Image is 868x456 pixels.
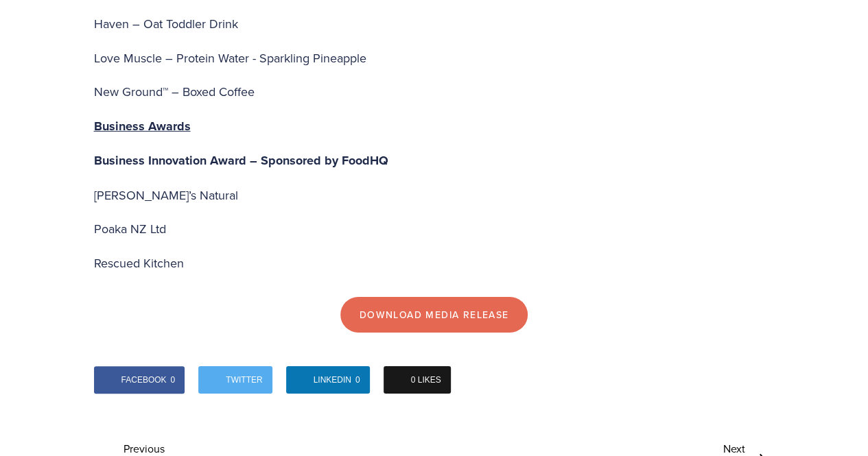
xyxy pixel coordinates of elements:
[226,366,262,394] span: Twitter
[94,184,775,206] p: [PERSON_NAME]’s Natural
[411,366,441,394] span: 0 Likes
[94,47,775,69] p: Love Muscle – Protein Water - Sparkling Pineapple
[94,218,775,240] p: Poaka NZ Ltd
[171,366,176,394] span: 0
[94,366,185,394] a: Facebook0
[286,366,370,394] a: LinkedIn0
[314,366,351,394] span: LinkedIn
[94,252,775,274] p: Rescued Kitchen
[94,13,775,35] p: Haven – Oat Toddler Drink
[94,152,388,169] strong: Business Innovation Award – Sponsored by FoodHQ
[121,366,167,394] span: Facebook
[198,366,272,394] a: Twitter
[384,366,451,394] a: 0 Likes
[355,366,360,394] span: 0
[94,117,191,135] strong: Business Awards
[94,81,775,103] p: New Ground™ – Boxed Coffee
[340,297,528,333] a: Download Media Release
